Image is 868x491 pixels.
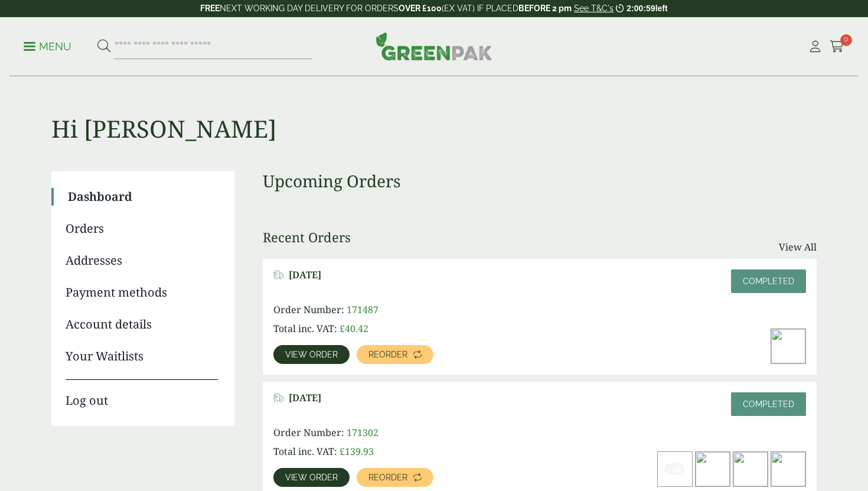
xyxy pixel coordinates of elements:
i: Cart [830,41,844,53]
img: Kraft-Bowl-500ml-with-Nachos-300x200.jpg [733,452,768,486]
bdi: 139.93 [340,445,374,458]
a: View order [273,345,350,364]
a: See T&C's [574,4,614,13]
h1: Hi [PERSON_NAME] [51,77,817,143]
a: Dashboard [68,188,218,206]
span: Completed [743,399,794,409]
a: View All [779,240,817,254]
span: Order Number: [273,426,344,439]
a: Reorder [357,468,433,487]
span: £ [340,445,345,458]
span: 171302 [347,426,378,439]
a: Menu [24,40,71,51]
span: [DATE] [289,392,321,404]
span: left [655,4,668,13]
bdi: 40.42 [340,322,368,335]
h3: Recent Orders [263,229,351,245]
strong: OVER £100 [399,4,442,13]
i: My Account [808,41,823,53]
a: 0 [830,38,844,56]
img: GreenPak Supplies [376,32,492,60]
span: Total inc. VAT: [273,322,337,335]
a: Account details [66,316,218,333]
strong: FREE [200,4,220,13]
span: Order Number: [273,303,344,316]
a: Your Waitlists [66,347,218,365]
span: £ [340,322,345,335]
span: 0 [840,34,852,46]
h3: Upcoming Orders [263,171,817,191]
span: Reorder [368,350,407,359]
a: View order [273,468,350,487]
span: [DATE] [289,269,321,281]
span: 171487 [347,303,378,316]
a: Payment methods [66,284,218,301]
span: 2:00:59 [626,4,655,13]
span: View order [285,473,338,482]
a: Orders [66,220,218,238]
img: 7501_lid_1-300x198.jpg [771,452,805,486]
a: Addresses [66,252,218,269]
span: Completed [743,277,794,286]
span: Reorder [368,473,407,482]
a: Reorder [357,345,433,364]
a: Log out [66,379,218,409]
p: Menu [24,40,71,54]
span: View order [285,350,338,359]
strong: BEFORE 2 pm [518,4,572,13]
img: 213013A-PET-Strawless-Clear-Lid-2-300x200.jpg [658,452,692,486]
img: Yellow-Burger-wrap-300x200.jpg [771,329,805,363]
img: Large-Black-Chicken-Box-with-Chicken-and-Chips-300x200.jpg [696,452,730,486]
span: Total inc. VAT: [273,445,337,458]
